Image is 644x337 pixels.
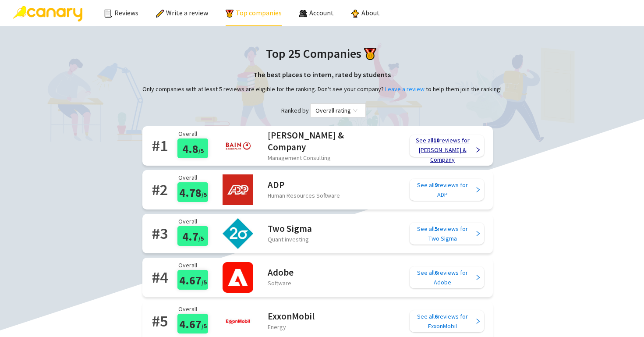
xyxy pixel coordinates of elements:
span: Overall rating [315,104,361,117]
b: 6 [435,312,438,320]
b: 10 [433,136,439,144]
a: See all9reviews forADP [410,179,484,201]
a: Top companies [226,8,282,17]
a: About [351,8,380,17]
span: Account [309,8,334,17]
span: /5 [202,191,207,199]
p: Only companies with at least 5 reviews are eligible for the ranking. Don't see your company? to h... [142,84,502,94]
h1: Top 25 Companies [142,44,502,63]
img: medal.png [364,48,376,60]
h2: [PERSON_NAME] & Company [268,129,355,153]
div: 4.78 [177,182,208,202]
span: /5 [198,234,204,242]
span: right [475,147,481,153]
span: /5 [198,147,204,155]
b: 5 [435,225,438,233]
a: See all6reviews forExxonMobil [410,310,484,332]
img: Bain & Company [223,131,253,161]
img: people.png [299,10,307,18]
div: Management Consulting [268,153,355,163]
b: 9 [435,181,438,189]
p: Overall [178,216,212,226]
h2: # 3 [152,221,168,246]
h2: Adobe [268,266,294,278]
a: Leave a review [385,85,425,93]
p: Overall [178,304,212,314]
div: Software [268,278,294,288]
div: See all reviews for Adobe [411,268,474,287]
h2: Two Sigma [268,223,312,234]
div: Quant investing [268,234,312,244]
a: Reviews [104,8,138,17]
h2: # 5 [152,309,168,333]
div: See all reviews for [PERSON_NAME] & Company [411,135,474,164]
span: /5 [202,322,207,330]
div: See all reviews for Two Sigma [411,224,474,243]
p: Overall [178,129,212,138]
img: Adobe [223,262,253,293]
img: ADP [223,174,253,205]
a: See all10reviews for[PERSON_NAME] & Company [410,135,484,157]
div: Ranked by [142,103,502,117]
a: See all6reviews forAdobe [410,266,484,288]
p: Overall [178,260,212,270]
div: 4.67 [177,314,208,333]
span: right [475,274,481,280]
h3: The best places to intern, rated by students [142,69,502,81]
div: 4.7 [177,226,208,246]
div: 4.67 [177,270,208,290]
h2: # 2 [152,177,168,202]
a: See all5reviews forTwo Sigma [410,223,484,245]
span: /5 [202,278,207,286]
a: Write a review [156,8,208,17]
h2: # 4 [152,265,168,290]
b: 6 [435,269,438,277]
p: Overall [178,173,212,182]
div: Energy [268,322,315,332]
div: See all reviews for ExxonMobil [411,312,474,331]
div: 4.8 [177,138,208,158]
span: right [475,318,481,324]
div: Human Resources Software [268,191,340,200]
h2: ExxonMobil [268,310,315,322]
span: right [475,187,481,193]
div: See all reviews for ADP [411,180,474,199]
span: right [475,231,481,237]
img: ExxonMobil [223,306,253,337]
h2: # 1 [152,133,168,158]
h2: ADP [268,179,340,191]
img: Two Sigma [223,218,253,249]
img: Canary Logo [13,6,82,21]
